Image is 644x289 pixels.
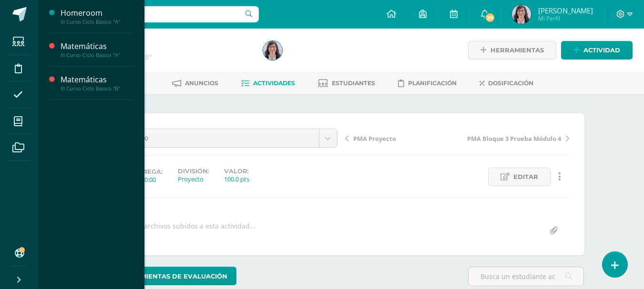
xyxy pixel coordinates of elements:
[263,41,282,60] img: aa844329c5ddd0f4d2dcee79aa38532b.png
[74,52,252,61] div: III Curso Ciclo Básico 'B'
[98,267,236,285] a: Herramientas de evaluación
[318,76,375,91] a: Estudiantes
[469,267,583,286] input: Busca un estudiante aquí...
[61,41,133,52] div: Matemáticas
[178,168,209,175] label: División:
[224,175,249,183] div: 100.0 pts
[241,76,295,91] a: Actividades
[114,129,337,147] a: Proyecto
[332,80,375,87] span: Estudiantes
[61,85,133,92] div: III Curso Ciclo Básico "B"
[44,6,259,22] input: Busca un usuario...
[345,133,457,143] a: PMA Proyecto
[61,52,133,59] div: III Curso Ciclo Básico "A"
[130,168,163,175] span: Entrega:
[467,134,561,143] span: PMA Bloque 3 Prueba Módulo 4
[485,12,495,23] span: 39
[61,8,133,25] a: HomeroomIII Curso Ciclo Básico "A"
[488,80,533,87] span: Dosificación
[491,41,544,59] span: Herramientas
[74,39,252,52] h1: Matemáticas
[224,168,249,175] label: Valor:
[185,80,218,87] span: Anuncios
[61,41,133,59] a: MatemáticasIII Curso Ciclo Básico "A"
[468,41,556,60] a: Herramientas
[583,41,620,59] span: Actividad
[513,168,538,186] span: Editar
[480,76,533,91] a: Dosificación
[61,74,133,85] div: Matemáticas
[172,76,218,91] a: Anuncios
[117,268,227,285] span: Herramientas de evaluación
[353,134,396,143] span: PMA Proyecto
[253,80,295,87] span: Actividades
[561,41,633,60] a: Actividad
[408,80,457,87] span: Planificación
[61,74,133,92] a: MatemáticasIII Curso Ciclo Básico "B"
[178,175,209,183] div: Proyecto
[61,19,133,25] div: III Curso Ciclo Básico "A"
[538,6,593,15] span: [PERSON_NAME]
[398,76,457,91] a: Planificación
[512,5,531,24] img: aa844329c5ddd0f4d2dcee79aa38532b.png
[120,221,256,240] div: No hay archivos subidos a esta actividad...
[121,129,312,147] span: Proyecto
[538,14,593,22] span: Mi Perfil
[61,8,133,19] div: Homeroom
[457,133,569,143] a: PMA Bloque 3 Prueba Módulo 4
